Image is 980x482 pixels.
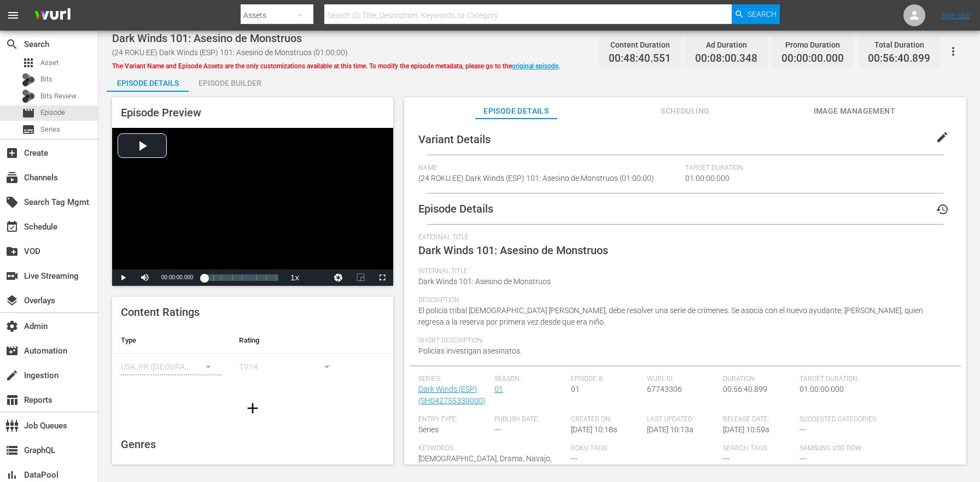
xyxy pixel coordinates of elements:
th: Rating [230,327,348,354]
span: --- [571,454,577,463]
span: 01:00:00.000 [685,174,730,183]
span: [DATE] 10:13a [647,425,693,434]
span: [DATE] 10:18a [571,425,617,434]
span: Series [418,425,439,434]
span: Series: [418,375,489,384]
img: ans4CAIJ8jUAAAAAAAAAAAAAAAAAAAAAAAAgQb4GAAAAAAAAAAAAAAAAAAAAAAAAJMjXAAAAAAAAAAAAAAAAAAAAAAAAgAT5G... [26,3,79,28]
button: Jump To Time [328,269,349,286]
span: Episode Preview [121,106,201,119]
span: El policía tribal [DEMOGRAPHIC_DATA] [PERSON_NAME], debe resolver una serie de crímenes. Se asoci... [418,306,923,326]
span: The Variant Name and Episode Assets are the only customizations available at this time. To modify... [112,62,560,70]
span: Create [5,146,19,160]
span: [DATE] 10:59a [723,425,769,434]
span: External Title [418,233,947,242]
span: Suggested Categories: [800,415,947,424]
span: Wurl ID: [647,375,717,384]
span: 01 [571,385,580,393]
span: Series [40,124,60,135]
span: Content Ratings [121,305,200,319]
span: Dark Winds 101: Asesino de Monstruos [418,244,608,257]
span: Automation [5,344,19,357]
span: menu [7,9,20,22]
span: 00:56:40.899 [723,385,767,393]
th: Type [112,327,230,354]
span: 00:56:40.899 [868,52,930,65]
span: [DEMOGRAPHIC_DATA], Drama, Navajo, Crime, Period [418,454,552,474]
span: 00:48:40.551 [609,52,671,65]
span: VOD [5,245,19,258]
span: Episode [22,107,35,120]
span: 67743306 [647,385,682,393]
span: Search [5,38,19,51]
span: Release Date: [723,415,794,424]
a: Dark Winds (ESP) (SH042755330000) [418,385,486,405]
span: Channels [5,171,19,184]
a: 01 [494,385,503,393]
span: (24 ROKU EE) Dark Winds (ESP) 101: Asesino de Monstruos (01:00:00) [112,48,348,57]
button: Playback Rate [284,269,306,286]
div: Progress Bar [204,274,278,281]
button: Episode Builder [189,70,271,92]
span: 00:00:00.000 [781,52,844,65]
div: Ad Duration [695,37,757,52]
span: 00:08:00.348 [695,52,757,65]
span: Search Tags: [723,444,794,453]
span: Internal Title [418,267,947,276]
div: Total Duration [868,37,930,52]
span: DataPool [5,468,19,481]
span: Search [748,4,777,24]
span: Created On: [571,415,641,424]
span: Description [418,296,947,305]
span: Variant Details [418,133,491,146]
span: Asset [22,56,35,69]
div: Video Player [112,128,393,286]
button: Mute [134,269,156,286]
table: simple table [112,327,393,387]
span: Target Duration [685,164,840,173]
span: --- [494,425,501,434]
span: Publish Date: [494,415,565,424]
span: Schedule [5,220,19,233]
span: 01:00:00.000 [800,385,844,393]
span: Target Duration: [800,375,947,384]
div: Episode Details [107,70,189,96]
span: Bits Review [40,91,77,102]
button: Fullscreen [371,269,393,286]
span: Search Tag Mgmt [5,196,19,209]
button: Play [112,269,134,286]
span: Episode #: [571,375,641,384]
button: Picture-in-Picture [349,269,371,286]
div: Bits Review [22,90,35,103]
div: Bits [22,73,35,86]
div: Content Duration [609,37,671,52]
a: Sign Out [941,11,970,20]
span: Name [418,164,680,173]
span: Bits [40,74,52,85]
span: Admin [5,320,19,333]
span: GraphQL [5,444,19,457]
span: Policías investigan asesinatos. [418,346,522,355]
span: Ingestion [5,369,19,382]
span: Last Updated: [647,415,717,424]
span: Scheduling [644,104,726,118]
span: Live Streaming [5,269,19,283]
a: original episode [512,62,558,70]
span: Reports [5,393,19,407]
span: Duration: [723,375,794,384]
span: 00:00:00.000 [161,274,193,280]
span: Episode [40,107,65,118]
span: Episode Details [475,104,557,118]
div: TV14 [239,351,340,382]
span: Entry Type: [418,415,489,424]
span: Overlays [5,294,19,307]
span: --- [800,425,806,434]
span: Image Management [813,104,895,118]
span: Series [22,123,35,136]
button: history [929,196,955,222]
span: Dark Winds 101: Asesino de Monstruos [112,32,302,45]
span: Roku Tags: [571,444,718,453]
span: Genres [121,438,156,451]
span: (24 ROKU EE) Dark Winds (ESP) 101: Asesino de Monstruos (01:00:00) [418,174,654,183]
span: Keywords: [418,444,565,453]
button: Search [732,4,780,24]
